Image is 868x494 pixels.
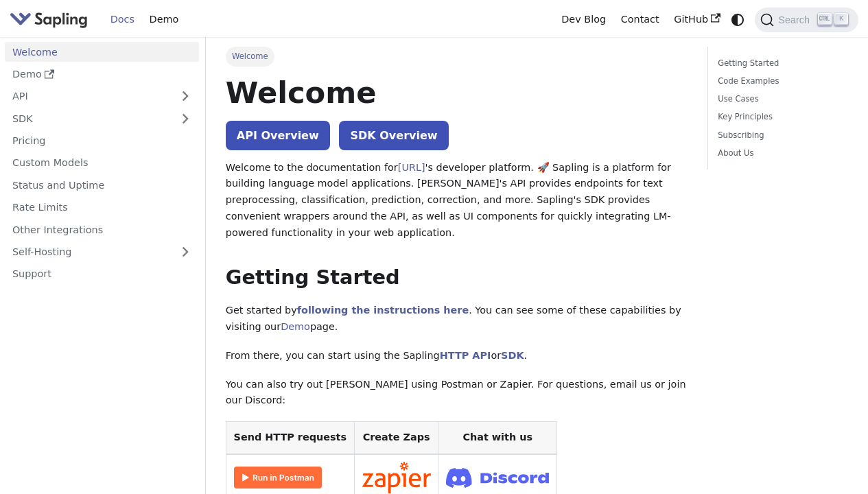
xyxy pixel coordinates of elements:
[103,9,142,30] a: Docs
[362,462,431,493] img: Connect in Zapier
[5,131,199,151] a: Pricing
[501,350,524,361] a: SDK
[728,10,748,30] button: Switch between dark and light mode (currently system mode)
[10,10,88,30] img: Sapling.ai
[226,121,330,150] a: API Overview
[234,467,322,489] img: Run in Postman
[226,47,274,66] span: Welcome
[5,198,199,217] a: Rate Limits
[446,464,549,492] img: Join Discord
[718,75,843,88] a: Code Examples
[10,10,93,30] a: Sapling.ai
[718,57,843,70] a: Getting Started
[172,86,199,106] button: Expand sidebar category 'API'
[142,9,186,30] a: Demo
[5,242,199,262] a: Self-Hosting
[172,108,199,128] button: Expand sidebar category 'SDK'
[5,64,199,84] a: Demo
[755,8,858,32] button: Search (Ctrl+K)
[718,93,843,106] a: Use Cases
[5,175,199,195] a: Status and Uptime
[718,129,843,142] a: Subscribing
[5,264,199,284] a: Support
[339,121,448,150] a: SDK Overview
[281,321,310,332] a: Demo
[226,422,354,454] th: Send HTTP requests
[5,153,199,173] a: Custom Models
[774,14,818,25] span: Search
[5,42,199,62] a: Welcome
[226,266,688,290] h2: Getting Started
[354,422,438,454] th: Create Zaps
[226,303,688,336] p: Get started by . You can see some of these capabilities by visiting our page.
[5,220,199,239] a: Other Integrations
[226,348,688,364] p: From there, you can start using the Sapling or .
[440,350,491,361] a: HTTP API
[438,422,557,454] th: Chat with us
[226,47,688,66] nav: Breadcrumbs
[398,162,425,173] a: [URL]
[5,108,172,128] a: SDK
[226,377,688,410] p: You can also try out [PERSON_NAME] using Postman or Zapier. For questions, email us or join our D...
[5,86,172,106] a: API
[718,147,843,160] a: About Us
[554,9,613,30] a: Dev Blog
[834,13,848,25] kbd: K
[226,74,688,111] h1: Welcome
[226,160,688,242] p: Welcome to the documentation for 's developer platform. 🚀 Sapling is a platform for building lang...
[666,9,727,30] a: GitHub
[613,9,667,30] a: Contact
[718,110,843,123] a: Key Principles
[297,305,469,316] a: following the instructions here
